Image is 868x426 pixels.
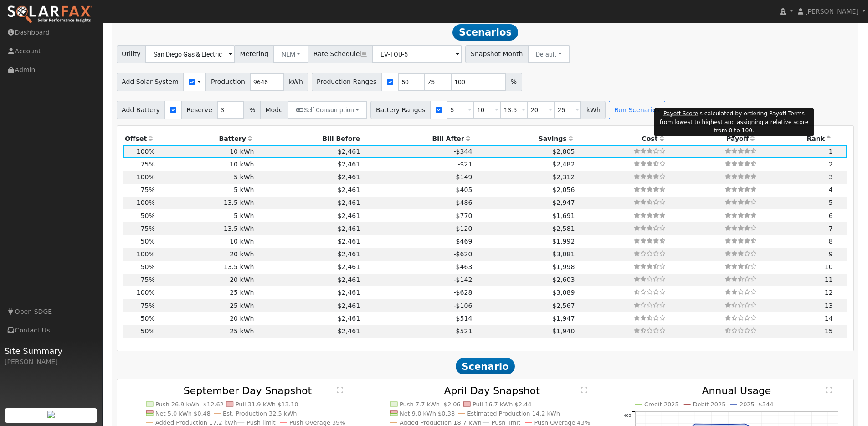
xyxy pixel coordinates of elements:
td: 5 kWh [156,171,256,184]
span: 75% [140,225,154,232]
span: 8 [829,238,833,245]
span: $469 [456,238,473,245]
text: Credit 2025 [644,401,679,408]
text:  [337,386,343,394]
circle: onclick="" [693,422,697,426]
span: $2,461 [338,276,360,283]
span: -$21 [457,161,472,168]
text: Pull 31.9 kWh $13.10 [236,401,298,408]
span: $2,603 [552,276,575,283]
text: Estimated Production 14.2 kWh [467,410,560,417]
span: 4 [829,186,833,193]
span: $2,461 [338,263,360,270]
td: 25 kWh [156,325,256,338]
td: 13.5 kWh [156,197,256,209]
span: $2,461 [338,212,360,219]
span: % [505,73,522,91]
text: Push Overage 39% [289,419,345,426]
span: $3,081 [552,250,575,258]
span: 100% [137,289,155,296]
span: $2,461 [338,250,360,258]
span: 9 [829,250,833,258]
span: Snapshot Month [465,45,528,63]
text: Debit 2025 [693,401,726,408]
td: 10 kWh [156,158,256,171]
span: [PERSON_NAME] [805,8,858,15]
div: [PERSON_NAME] [5,357,98,367]
span: Add Solar System [117,73,184,91]
span: $521 [456,327,473,335]
span: $2,581 [552,225,575,232]
span: $1,940 [552,327,575,335]
text: September Day Snapshot [184,385,312,396]
span: 75% [140,276,154,283]
span: $1,992 [552,238,575,245]
span: $463 [456,263,473,270]
span: Production [205,73,250,91]
span: $2,056 [552,186,575,193]
circle: onclick="" [743,422,747,426]
span: $514 [456,315,473,322]
text: Push 7.7 kWh -$2.06 [400,401,461,408]
span: Mode [260,101,288,119]
text: Added Production 17.2 kWh [155,419,237,426]
td: 13.5 kWh [156,222,256,235]
span: -$620 [454,250,473,258]
span: Rate Schedule [308,45,373,63]
span: 6 [829,212,833,219]
th: Battery [156,132,256,145]
span: 50% [140,212,154,219]
span: Site Summary [5,345,98,357]
td: 20 kWh [156,312,256,325]
input: Select a Rate Schedule [372,45,462,63]
span: 50% [140,238,154,245]
td: 5 kWh [156,209,256,222]
text: 400 [623,413,631,418]
span: -$106 [454,302,473,309]
span: Reserve [181,101,218,119]
td: 10 kWh [156,145,256,158]
span: 50% [140,263,154,270]
td: 10 kWh [156,235,256,248]
text: Est. Production 32.5 kWh [223,410,297,417]
text:  [826,386,832,394]
text: 2025 -$344 [740,401,774,408]
span: Cost [642,135,657,142]
span: $405 [456,186,473,193]
span: $2,805 [552,148,575,155]
span: $1,998 [552,263,575,270]
div: is calculated by ordering Payoff Terms from lowest to highest and assigning a relative score from... [654,108,814,136]
img: retrieve [47,411,55,418]
span: 75% [140,161,154,168]
span: $770 [456,212,473,219]
text: Pull 16.7 kWh $2.44 [473,401,532,408]
th: Bill Before [256,132,362,145]
span: 5 [829,199,833,206]
span: -$142 [454,276,473,283]
span: 12 [825,289,833,296]
span: $2,461 [338,173,360,181]
span: $2,567 [552,302,575,309]
span: 100% [137,250,155,258]
text: Net 5.0 kWh $0.48 [155,410,211,417]
span: % [244,101,260,119]
td: 5 kWh [156,184,256,197]
img: SolarFax [7,5,92,24]
span: -$628 [454,289,473,296]
span: $2,461 [338,161,360,168]
text:  [581,386,588,394]
button: NEM [273,45,309,63]
span: 75% [140,302,154,309]
span: $2,461 [338,148,360,155]
span: $149 [456,173,473,181]
td: 25 kWh [156,299,256,312]
span: $2,312 [552,173,575,181]
span: 13 [825,302,833,309]
span: $2,461 [338,199,360,206]
span: Add Battery [117,101,165,119]
text: Annual Usage [702,385,771,396]
span: 2 [829,161,833,168]
td: 20 kWh [156,274,256,286]
text: Net 9.0 kWh $0.38 [400,410,455,417]
text: April Day Snapshot [444,385,540,396]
